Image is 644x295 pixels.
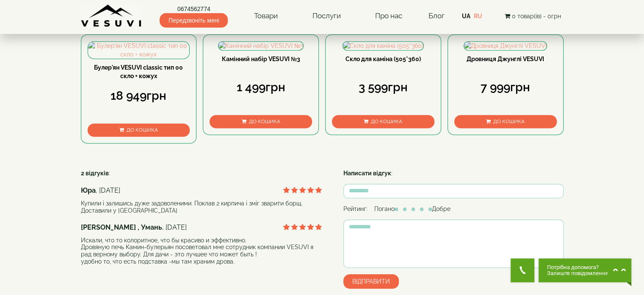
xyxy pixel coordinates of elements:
[511,258,534,282] button: Get Call button
[160,13,228,28] span: Передзвоніть мені
[246,6,286,26] a: Товари
[81,170,109,177] strong: 2 відгуків
[511,13,561,20] span: 0 товар(ів) - 0грн
[467,56,544,62] a: Дровниця Джунглі VESUVI
[88,42,190,59] img: Булер'ян VESUVI classic тип 00 скло + кожух
[343,205,564,213] div: Рейтинг: Погано Добре
[343,42,423,50] img: Скло для каміна (505*360)
[493,118,525,124] span: До кошика
[464,42,547,50] img: Дровниця Джунглі VESUVI
[218,42,303,50] img: Камінний набір VESUVI №3
[127,127,158,133] span: До кошика
[474,13,482,20] a: RU
[88,87,190,104] div: 18 949грн
[81,237,322,265] div: Искали, что то колоритное, что бы красиво и эффективно. Дровяную печь Камин-булерьян посоветовал ...
[81,223,162,231] strong: [PERSON_NAME] , Умань
[81,200,322,214] div: Купили і залишись дуже задоволеними. Поклав 2 кирпича і зміг зварити борщ. Доставили у [GEOGRAPHI...
[210,115,312,128] button: До кошика
[345,56,421,62] a: Скло для каміна (505*360)
[160,5,228,13] a: 0674562774
[249,118,280,124] span: До кошика
[539,258,631,282] button: Chat button
[81,223,322,233] div: , [DATE]
[462,13,470,20] a: UA
[94,64,183,79] a: Булер'ян VESUVI classic тип 00 скло + кожух
[222,56,300,62] a: Камінний набір VESUVI №3
[343,170,391,177] strong: Написати відгук
[454,79,557,96] div: 7 999грн
[454,115,557,128] button: До кошика
[547,264,608,270] span: Потрібна допомога?
[547,270,608,276] span: Залиште повідомлення
[81,169,322,274] div: :
[81,186,322,196] div: , [DATE]
[502,11,563,21] button: 0 товар(ів) - 0грн
[343,274,399,289] button: Відправити
[88,124,190,137] button: До кошика
[81,4,142,28] img: Завод VESUVI
[428,11,444,20] a: Блог
[210,79,312,96] div: 1 499грн
[343,169,564,177] div: :
[371,118,402,124] span: До кошика
[81,186,96,194] strong: Юра
[332,79,434,96] div: 3 599грн
[304,6,349,26] a: Послуги
[367,6,411,26] a: Про нас
[332,115,434,128] button: До кошика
